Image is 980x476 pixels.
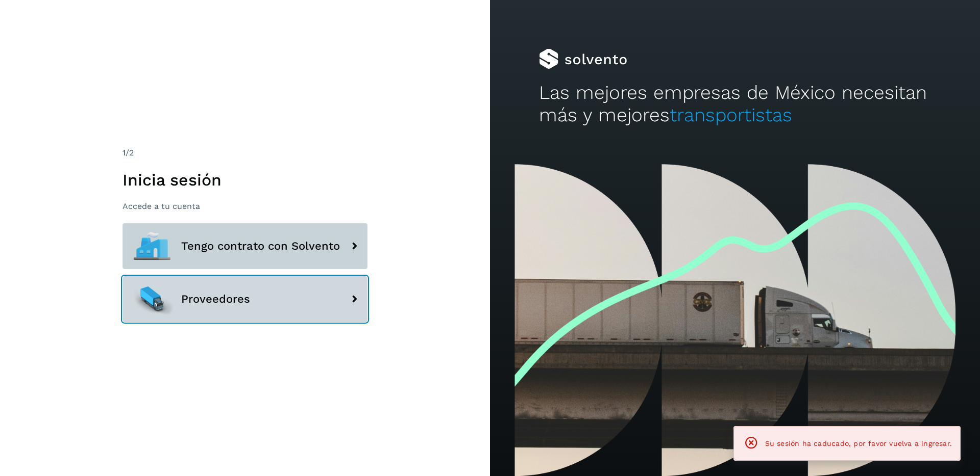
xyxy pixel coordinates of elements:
span: Proveedores [181,293,250,305]
button: Tengo contrato con Solvento [122,223,367,269]
span: 1 [122,148,126,157]
div: /2 [122,147,367,159]
span: transportistas [670,104,792,126]
h1: Inicia sesión [122,170,367,190]
span: Tengo contrato con Solvento [181,240,340,252]
h2: Las mejores empresas de México necesitan más y mejores [539,82,931,127]
p: Accede a tu cuenta [122,201,367,211]
button: Proveedores [122,276,367,322]
span: Su sesión ha caducado, por favor vuelva a ingresar. [765,439,952,447]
